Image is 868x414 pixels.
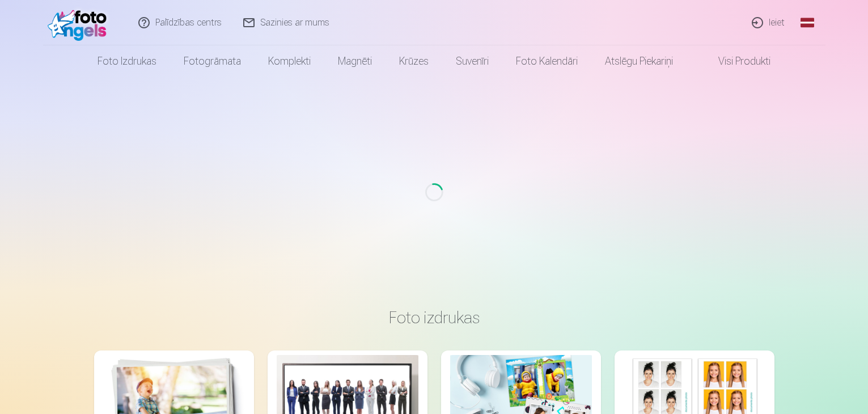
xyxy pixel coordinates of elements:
a: Komplekti [255,45,324,77]
a: Krūzes [386,45,442,77]
a: Foto kalendāri [502,45,591,77]
a: Atslēgu piekariņi [591,45,687,77]
a: Magnēti [324,45,386,77]
h3: Foto izdrukas [103,307,765,328]
img: /fa1 [48,5,113,41]
a: Fotogrāmata [170,45,255,77]
a: Visi produkti [687,45,784,77]
a: Foto izdrukas [84,45,170,77]
a: Suvenīri [442,45,502,77]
